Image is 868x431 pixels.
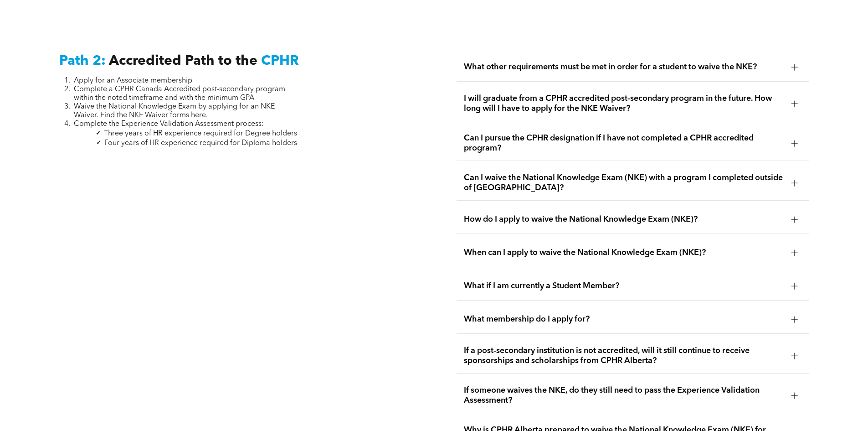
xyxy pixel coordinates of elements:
[464,133,784,153] span: Can I pursue the CPHR designation if I have not completed a CPHR accredited program?
[464,385,784,405] span: If someone waives the NKE, do they still need to pass the Experience Validation Assessment?
[464,62,784,72] span: What other requirements must be met in order for a student to waive the NKE?
[464,281,784,291] span: What if I am currently a Student Member?
[464,314,784,324] span: What membership do I apply for?
[109,54,257,68] span: Accredited Path to the
[59,54,106,68] span: Path 2:
[104,140,297,147] span: Four years of HR experience required for Diploma holders
[74,120,264,128] span: Complete the Experience Validation Assessment process:
[104,130,297,137] span: Three years of HR experience required for Degree holders
[261,54,299,68] span: CPHR
[464,214,784,224] span: How do I apply to waive the National Knowledge Exam (NKE)?
[464,248,784,258] span: When can I apply to waive the National Knowledge Exam (NKE)?
[74,77,192,84] span: Apply for an Associate membership
[464,346,784,366] span: If a post-secondary institution is not accredited, will it still continue to receive sponsorships...
[464,93,784,114] span: I will graduate from a CPHR accredited post-secondary program in the future. How long will I have...
[74,86,285,102] span: Complete a CPHR Canada Accredited post-secondary program within the noted timeframe and with the ...
[74,103,275,119] span: Waive the National Knowledge Exam by applying for an NKE Waiver. Find the NKE Waiver forms here.
[464,173,784,193] span: Can I waive the National Knowledge Exam (NKE) with a program I completed outside of [GEOGRAPHIC_D...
